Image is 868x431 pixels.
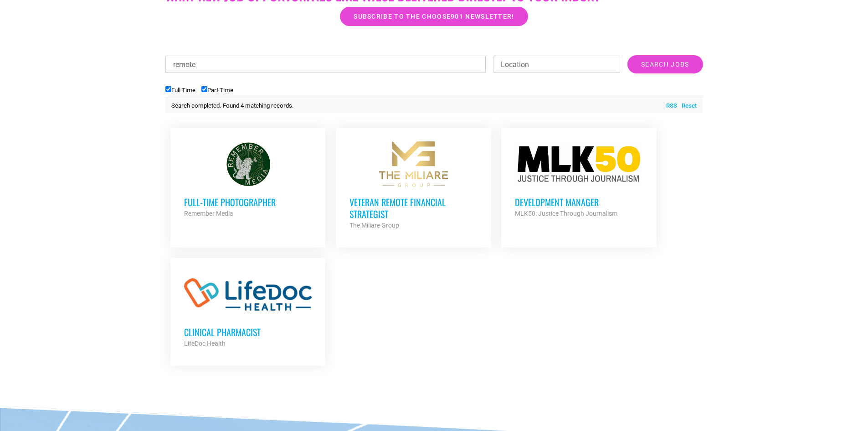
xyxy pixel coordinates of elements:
[184,340,226,347] strong: LifeDoc Health
[171,102,294,109] span: Search completed. Found 4 matching records.
[627,55,703,73] input: Search Jobs
[184,210,233,217] strong: Remember Media
[336,128,491,244] a: Veteran Remote Financial Strategist The Miliare Group
[349,222,399,229] strong: The Miliare Group
[493,56,620,73] input: Location
[165,86,171,92] input: Full Time
[515,196,643,208] h3: Development Manager
[501,128,657,233] a: Development Manager MLK50: Justice Through Journalism
[354,13,514,20] span: Subscribe to the Choose901 newsletter!
[349,196,478,220] h3: Veteran Remote Financial Strategist
[184,196,312,208] h3: Full-Time Photographer
[165,87,195,93] label: Full Time
[170,128,326,233] a: Full-Time Photographer Remember Media
[662,101,677,110] a: RSS
[165,56,486,73] input: Keywords
[201,87,233,93] label: Part Time
[340,7,528,26] a: Subscribe to the Choose901 newsletter!
[677,101,697,110] a: Reset
[170,258,326,363] a: Clinical Pharmacist LifeDoc Health
[201,86,207,92] input: Part Time
[515,210,617,217] strong: MLK50: Justice Through Journalism
[184,326,312,338] h3: Clinical Pharmacist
